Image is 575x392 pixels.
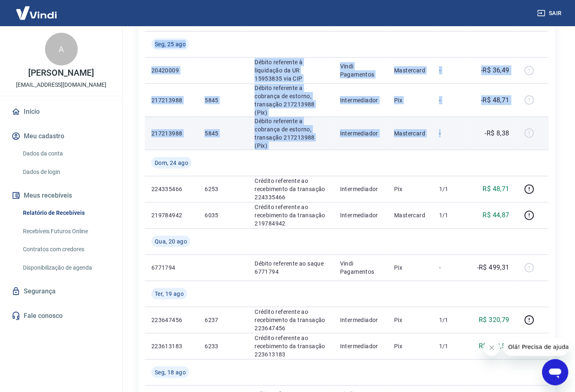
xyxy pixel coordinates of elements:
p: 224335466 [151,185,192,193]
p: Débito referente ao saque 6771794 [255,259,327,276]
span: Ter, 19 ago [155,290,184,298]
p: -R$ 8,38 [485,128,510,138]
button: Meus recebíveis [10,187,113,205]
p: Crédito referente ao recebimento da transação 224335466 [255,177,327,201]
p: Débito referente a cobrança de estorno, transação 217213988 (Pix) [255,117,327,150]
p: R$ 178,52 [479,341,510,351]
p: [EMAIL_ADDRESS][DOMAIN_NAME] [16,81,106,89]
p: Vindi Pagamentos [340,259,381,276]
p: 219784942 [151,211,192,219]
p: 1/1 [439,185,463,193]
p: Crédito referente ao recebimento da transação 223613183 [255,334,327,358]
a: Relatório de Recebíveis [20,205,113,221]
p: 20420009 [151,66,192,74]
p: Intermediador [340,211,381,219]
p: Crédito referente ao recebimento da transação 223647456 [255,308,327,332]
p: Pix [394,185,426,193]
span: Qua, 20 ago [155,237,187,246]
p: - [439,264,463,272]
p: -R$ 36,49 [481,65,510,75]
p: Vindi Pagamentos [340,62,381,79]
img: Vindi [10,0,63,25]
span: Olá! Precisa de ajuda? [5,6,69,12]
p: -R$ 499,31 [477,263,510,273]
a: Recebíveis Futuros Online [20,223,113,240]
p: Mastercard [394,66,426,74]
p: Mastercard [394,211,426,219]
p: 6035 [205,211,241,219]
p: 1/1 [439,342,463,350]
p: R$ 44,87 [483,210,510,220]
p: Intermediador [340,96,381,104]
a: Contratos com credores [20,241,113,258]
p: 6233 [205,342,241,350]
p: - [439,129,463,137]
span: Dom, 24 ago [155,159,188,167]
a: Início [10,103,113,121]
p: Mastercard [394,129,426,137]
p: Intermediador [340,316,381,324]
p: 223647456 [151,316,192,324]
p: Pix [394,316,426,324]
p: 6237 [205,316,241,324]
p: Pix [394,264,426,272]
p: 5845 [205,129,241,137]
p: - [439,96,463,104]
p: Intermediador [340,129,381,137]
a: Disponibilização de agenda [20,259,113,276]
p: 6253 [205,185,241,193]
p: 6771794 [151,264,192,272]
button: Sair [536,6,565,21]
p: 217213988 [151,96,192,104]
p: R$ 320,79 [479,315,510,325]
a: Dados de login [20,164,113,180]
iframe: Botão para abrir a janela de mensagens [542,359,568,385]
p: 5845 [205,96,241,104]
div: A [45,33,78,65]
p: - [439,66,463,74]
p: 1/1 [439,211,463,219]
a: Fale conosco [10,307,113,325]
span: Seg, 18 ago [155,368,186,376]
p: Intermediador [340,342,381,350]
p: Intermediador [340,185,381,193]
p: 223613183 [151,342,192,350]
iframe: Fechar mensagem [484,340,500,356]
p: Pix [394,342,426,350]
button: Meu cadastro [10,127,113,145]
span: Seg, 25 ago [155,40,186,48]
p: 217213988 [151,129,192,137]
iframe: Mensagem da empresa [503,338,568,356]
a: Dados da conta [20,145,113,162]
p: R$ 48,71 [483,184,510,194]
p: Débito referente à liquidação da UR 15953835 via CIP [255,58,327,83]
p: Crédito referente ao recebimento da transação 219784942 [255,203,327,228]
p: [PERSON_NAME] [28,69,94,77]
p: -R$ 48,71 [481,95,510,105]
a: Segurança [10,282,113,300]
p: Débito referente a cobrança de estorno, transação 217213988 (Pix) [255,84,327,117]
p: Pix [394,96,426,104]
p: 1/1 [439,316,463,324]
